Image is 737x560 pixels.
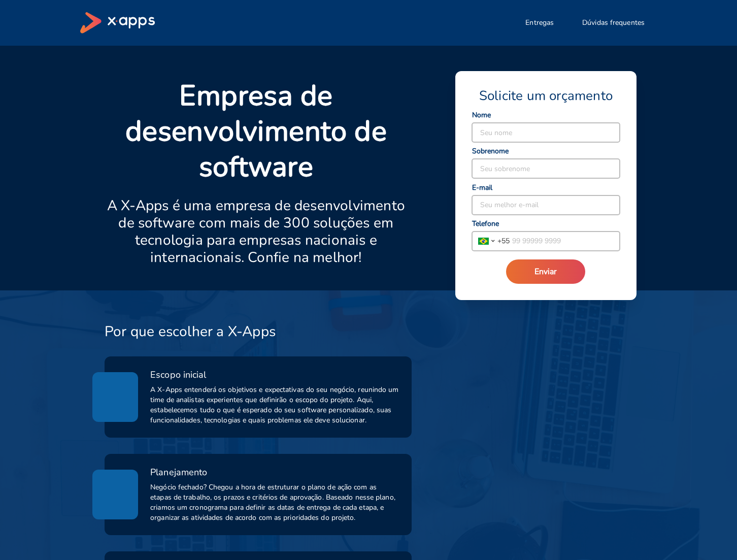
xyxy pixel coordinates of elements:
[150,369,206,381] span: Escopo inicial
[150,385,399,425] span: A X-Apps entenderá os objetivos e expectativas do seu negócio, reunindo um time de analistas expe...
[506,259,585,284] button: Enviar
[525,18,554,28] span: Entregas
[472,195,620,215] input: Seu melhor e-mail
[513,13,566,33] button: Entregas
[105,197,408,266] p: A X-Apps é uma empresa de desenvolvimento de software com mais de 300 soluções em tecnologia para...
[472,123,620,142] input: Seu nome
[472,159,620,178] input: Seu sobrenome
[150,466,207,478] span: Planejamento
[150,482,399,523] span: Negócio fechado? Chegou a hora de estruturar o plano de ação com as etapas de trabalho, os prazos...
[105,78,408,185] p: Empresa de desenvolvimento de software
[534,266,557,277] span: Enviar
[510,232,620,251] input: 99 99999 9999
[497,236,510,246] span: + 55
[570,13,657,33] button: Dúvidas frequentes
[479,87,613,105] span: Solicite um orçamento
[105,323,276,340] h3: Por que escolher a X-Apps
[582,18,645,28] span: Dúvidas frequentes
